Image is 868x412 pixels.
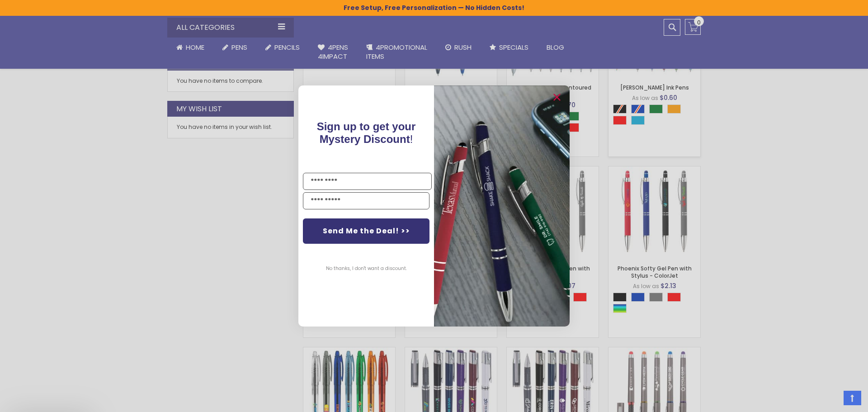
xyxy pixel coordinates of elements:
[434,85,570,327] img: pop-up-image
[317,120,416,145] span: Sign up to get your Mystery Discount
[550,90,564,104] button: Close dialog
[321,257,411,280] button: No thanks, I don't want a discount.
[317,120,416,145] span: !
[303,218,429,244] button: Send Me the Deal! >>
